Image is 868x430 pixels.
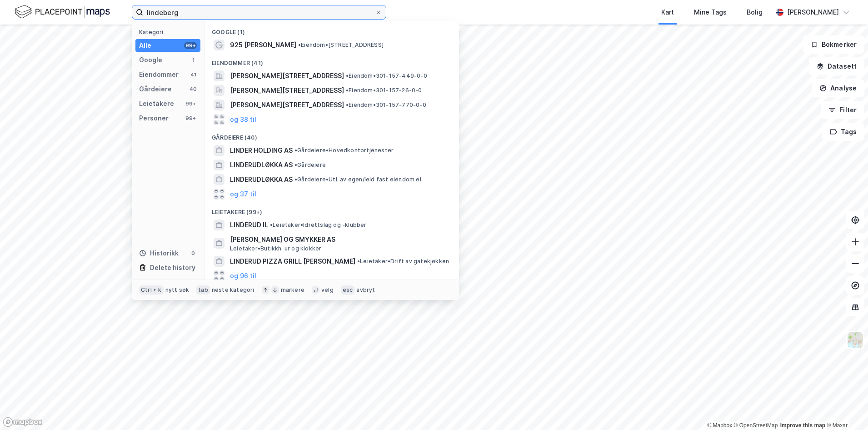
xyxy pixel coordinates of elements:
[294,176,297,183] span: •
[780,422,825,429] a: Improve this map
[346,101,349,108] span: •
[139,29,200,35] div: Kategori
[139,113,169,124] div: Personer
[230,145,293,156] span: LINDER HOLDING AS
[270,221,367,229] span: Leietaker • Idrettslag og -klubber
[230,85,344,96] span: [PERSON_NAME][STREET_ADDRESS]
[139,84,172,95] div: Gårdeiere
[230,160,293,170] span: LINDERUDLØKKA AS
[143,5,375,19] input: Søk på adresse, matrikkel, gårdeiere, leietakere eller personer
[139,248,179,259] div: Historikk
[139,55,162,65] div: Google
[281,286,304,294] div: markere
[184,115,197,122] div: 99+
[150,262,195,273] div: Delete history
[230,256,355,267] span: LINDERUD PIZZA GRILL [PERSON_NAME]
[230,234,448,245] span: [PERSON_NAME] OG SMYKKER AS
[294,161,297,168] span: •
[346,72,427,80] span: Eiendom • 301-157-449-0-0
[346,72,349,79] span: •
[230,189,256,200] button: og 37 til
[346,87,422,94] span: Eiendom • 301-157-26-0-0
[230,100,344,110] span: [PERSON_NAME][STREET_ADDRESS]
[847,331,864,349] img: Z
[139,40,151,51] div: Alle
[205,127,459,143] div: Gårdeiere (40)
[139,98,174,109] div: Leietakere
[139,69,179,80] div: Eiendommer
[803,35,864,54] button: Bokmerker
[809,57,864,75] button: Datasett
[734,422,778,429] a: OpenStreetMap
[15,4,110,20] img: logo.f888ab2527a4732fd821a326f86c7f29.svg
[3,417,43,427] a: Mapbox homepage
[357,258,449,265] span: Leietaker • Drift av gatekjøkken
[812,79,864,97] button: Analyse
[707,422,732,429] a: Mapbox
[230,220,268,230] span: LINDERUD IL
[196,285,210,295] div: tab
[139,285,164,295] div: Ctrl + k
[357,258,360,265] span: •
[822,123,864,141] button: Tags
[346,101,426,109] span: Eiendom • 301-157-770-0-0
[298,41,301,48] span: •
[212,286,254,294] div: neste kategori
[165,286,190,294] div: nytt søk
[190,250,197,257] div: 0
[661,7,674,18] div: Kart
[190,85,197,93] div: 40
[270,221,273,228] span: •
[230,114,256,125] button: og 38 til
[356,286,375,294] div: avbryt
[184,42,197,49] div: 99+
[230,174,293,185] span: LINDERUDLØKKA AS
[205,21,459,38] div: Google (1)
[294,161,326,169] span: Gårdeiere
[230,70,344,81] span: [PERSON_NAME][STREET_ADDRESS]
[205,52,459,69] div: Eiendommer (41)
[321,286,334,294] div: velg
[230,245,321,252] span: Leietaker • Butikkh. ur og klokker
[298,41,384,49] span: Eiendom • [STREET_ADDRESS]
[190,56,197,64] div: 1
[230,40,296,50] span: 925 [PERSON_NAME]
[747,7,763,18] div: Bolig
[787,7,839,18] div: [PERSON_NAME]
[205,201,459,218] div: Leietakere (99+)
[230,270,256,281] button: og 96 til
[823,386,868,430] iframe: Chat Widget
[184,100,197,107] div: 99+
[294,147,394,154] span: Gårdeiere • Hovedkontortjenester
[190,71,197,78] div: 41
[346,87,349,94] span: •
[821,101,864,119] button: Filter
[694,7,727,18] div: Mine Tags
[294,147,297,154] span: •
[341,285,355,295] div: esc
[294,176,423,183] span: Gårdeiere • Utl. av egen/leid fast eiendom el.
